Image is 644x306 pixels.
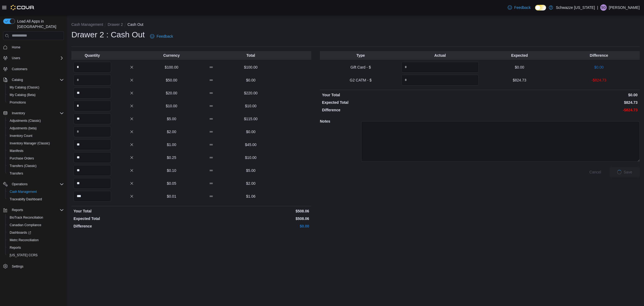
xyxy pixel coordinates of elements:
span: Metrc Reconciliation [8,237,64,243]
span: SG [601,4,606,11]
p: $220.00 [232,90,270,96]
span: Inventory Manager (Classic) [10,141,50,145]
p: $0.00 [232,129,270,134]
a: Traceabilty Dashboard [8,196,44,202]
p: $5.00 [153,116,190,122]
button: Metrc Reconciliation [5,236,66,244]
span: Promotions [10,100,26,105]
a: Inventory Count [8,133,35,139]
input: Quantity [74,152,111,163]
input: Quantity [401,75,479,86]
span: Save [624,169,632,175]
span: Adjustments (Classic) [10,119,41,123]
a: Reports [8,244,23,251]
p: $20.00 [153,90,190,96]
button: Inventory Manager (Classic) [5,140,66,147]
input: Quantity [74,113,111,124]
span: Settings [10,263,64,269]
span: [US_STATE] CCRS [10,253,38,257]
input: Quantity [74,191,111,202]
span: My Catalog (Classic) [8,84,64,91]
span: Home [10,44,64,51]
span: Catalog [10,77,64,83]
p: G2 CATM - $ [322,77,399,83]
button: Cash Management [71,22,103,27]
p: Expected Total [322,100,479,105]
p: $0.25 [153,155,190,160]
span: Traceabilty Dashboard [10,197,42,201]
span: Manifests [8,148,64,154]
p: Schwazze [US_STATE] [556,4,595,11]
input: Quantity [74,139,111,150]
span: BioTrack Reconciliation [8,214,64,221]
button: Transfers (Classic) [5,162,66,170]
span: Purchase Orders [8,155,64,162]
a: Feedback [506,2,533,13]
p: Total [232,53,270,58]
span: Cancel [589,169,601,175]
a: Manifests [8,148,25,154]
span: Adjustments (Classic) [8,118,64,124]
p: Your Total [322,92,479,98]
p: Actual [401,53,479,58]
span: Metrc Reconciliation [10,238,39,242]
span: Purchase Orders [10,156,34,161]
span: Manifests [10,149,23,153]
span: Canadian Compliance [8,222,64,228]
p: Difference [74,223,190,229]
button: Purchase Orders [5,155,66,162]
span: Operations [10,181,64,187]
a: Customers [10,66,30,72]
p: $1.06 [232,194,270,199]
a: Transfers (Classic) [8,163,39,169]
span: Traceabilty Dashboard [8,196,64,202]
span: Dashboards [8,229,64,236]
span: Cash Management [10,190,37,194]
button: Reports [1,206,66,214]
p: $45.00 [232,142,270,147]
p: $0.00 [481,65,558,70]
span: Catalog [12,78,23,82]
button: Traceabilty Dashboard [5,195,66,203]
p: $508.06 [192,208,309,214]
p: $100.00 [232,65,270,70]
span: My Catalog (Classic) [10,85,39,90]
button: Canadian Compliance [5,221,66,229]
input: Quantity [74,62,111,73]
a: Cash Management [8,188,39,195]
span: Dashboards [10,230,31,235]
a: My Catalog (Classic) [8,84,42,91]
button: Manifests [5,147,66,155]
button: Operations [1,180,66,188]
p: $2.00 [153,129,190,134]
input: Quantity [401,62,479,73]
p: $824.73 [481,77,558,83]
button: My Catalog (Classic) [5,84,66,91]
span: Home [12,45,20,49]
button: Adjustments (Classic) [5,117,66,124]
p: $100.00 [153,65,190,70]
button: Inventory [10,110,27,116]
span: Adjustments (beta) [8,125,64,131]
p: $0.00 [192,223,309,229]
span: Inventory Count [8,133,64,139]
p: Gift Card - $ [322,65,399,70]
a: Purchase Orders [8,155,36,162]
span: Adjustments (beta) [10,126,37,130]
button: Users [10,55,22,61]
p: $0.00 [232,77,270,83]
span: Reports [12,208,23,212]
a: [US_STATE] CCRS [8,252,40,258]
p: Difference [322,107,479,113]
button: Promotions [5,99,66,106]
p: Currency [153,53,190,58]
p: Expected [481,53,558,58]
a: Metrc Reconciliation [8,237,41,243]
p: Expected Total [74,216,190,221]
a: Canadian Compliance [8,222,43,228]
input: Quantity [74,75,111,86]
a: Promotions [8,99,28,106]
span: Dark Mode [535,10,535,11]
button: Transfers [5,170,66,177]
a: Adjustments (Classic) [8,118,43,124]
